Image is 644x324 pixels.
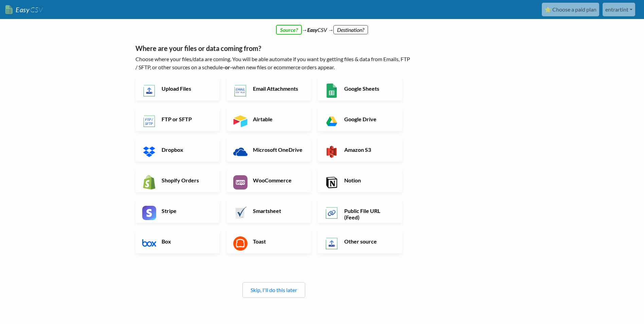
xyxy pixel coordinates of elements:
h6: Public File URL (Feed) [343,208,396,220]
img: Shopify App & API [142,175,157,190]
img: Google Sheets App & API [325,84,339,98]
div: → CSV → [129,19,516,34]
a: Airtable [226,107,311,131]
img: FTP or SFTP App & API [142,114,157,128]
h6: Dropbox [160,146,213,153]
a: Box [135,230,220,253]
a: WooCommerce [226,168,311,192]
h6: Amazon S3 [343,146,396,153]
img: Upload Files App & API [142,84,157,98]
img: WooCommerce App & API [233,175,247,190]
img: Other Source App & API [325,236,339,251]
img: Toast App & API [233,236,247,251]
img: Dropbox App & API [142,145,157,159]
a: Stripe [135,199,220,223]
h6: Email Attachments [251,85,305,92]
a: entrartint [603,3,635,16]
a: FTP or SFTP [135,107,220,131]
h6: FTP or SFTP [160,116,213,122]
h6: WooCommerce [251,177,305,183]
a: Skip, I'll do this later [251,287,297,293]
h6: Toast [251,238,305,245]
h6: Stripe [160,208,213,214]
a: Dropbox [135,138,220,162]
a: Email Attachments [226,77,311,101]
a: Upload Files [135,77,220,101]
h6: Box [160,238,213,245]
h6: Other source [343,238,396,245]
h6: Shopify Orders [160,177,213,183]
img: Microsoft OneDrive App & API [233,145,247,159]
h6: Google Drive [343,116,396,122]
a: Smartsheet [226,199,311,223]
a: Toast [226,230,311,253]
h6: Upload Files [160,85,213,92]
a: Shopify Orders [135,168,220,192]
a: EasyCSV [5,3,43,17]
a: ⭐ Choose a paid plan [542,3,599,16]
img: Amazon S3 App & API [325,145,339,159]
b: -or- [223,64,232,70]
a: Google Drive [318,107,402,131]
p: Choose where your files/data are coming. You will be able automate if you want by getting files &... [135,55,412,71]
h6: Microsoft OneDrive [251,146,305,153]
h5: Where are your files or data coming from? [135,44,412,52]
a: Other source [318,230,402,253]
a: Google Sheets [318,77,402,101]
img: Google Drive App & API [325,114,339,128]
h6: Smartsheet [251,208,305,214]
img: Stripe App & API [142,206,157,220]
img: Public File URL App & API [325,206,339,220]
img: Smartsheet App & API [233,206,247,220]
h6: Google Sheets [343,85,396,92]
h6: Airtable [251,116,305,122]
img: Email New CSV or XLSX File App & API [233,84,247,98]
h6: Notion [343,177,396,183]
img: Airtable App & API [233,114,247,128]
a: Amazon S3 [318,138,402,162]
span: CSV [30,5,43,14]
a: Notion [318,168,402,192]
a: Microsoft OneDrive [226,138,311,162]
img: Box App & API [142,236,157,251]
img: Notion App & API [325,175,339,190]
a: Public File URL (Feed) [318,199,402,223]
